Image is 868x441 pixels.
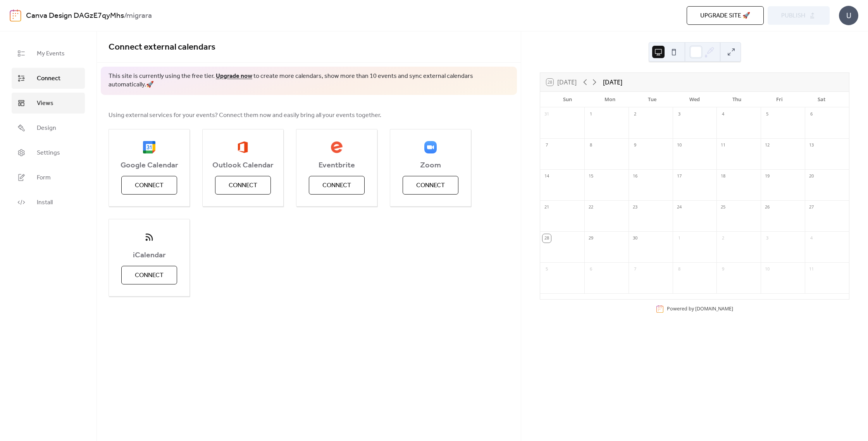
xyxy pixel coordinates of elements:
b: migrara [126,9,152,23]
div: 1 [675,234,684,243]
a: Views [12,93,85,114]
span: Upgrade site 🚀 [700,11,750,21]
div: 3 [675,110,684,119]
div: 10 [763,265,772,274]
div: Fri [758,92,800,107]
a: Upgrade now [216,70,252,82]
img: google [143,141,155,153]
div: 26 [763,203,772,212]
div: 27 [807,203,816,212]
a: Install [12,192,85,213]
div: 11 [807,265,816,274]
div: 2 [719,234,727,243]
div: Sun [546,92,589,107]
span: Settings [37,148,60,158]
button: Upgrade site 🚀 [687,6,764,25]
div: 6 [587,265,595,274]
button: Connect [215,176,271,195]
div: 13 [807,141,816,150]
span: Connect [416,181,445,190]
div: 7 [631,265,639,274]
div: 5 [542,265,551,274]
a: Design [12,117,85,138]
span: Connect [37,74,60,83]
div: 9 [631,141,639,150]
button: Connect [121,176,177,195]
a: Form [12,167,85,188]
button: Connect [403,176,458,195]
div: 22 [587,203,595,212]
div: 10 [675,141,684,150]
button: Connect [121,266,177,284]
img: outlook [238,141,248,153]
div: 14 [542,172,551,181]
div: 8 [587,141,595,150]
div: 11 [719,141,727,150]
img: zoom [424,141,437,153]
span: This site is currently using the free tier. to create more calendars, show more than 10 events an... [108,72,509,90]
span: Install [37,198,53,207]
span: Using external services for your events? Connect them now and easily bring all your events together. [108,111,381,120]
div: 29 [587,234,595,243]
div: Sat [801,92,843,107]
img: ical [143,231,155,243]
div: 19 [763,172,772,181]
span: iCalendar [109,251,189,260]
b: / [124,9,126,23]
a: [DOMAIN_NAME] [695,305,733,312]
div: 9 [719,265,727,274]
span: Connect [322,181,351,190]
div: 6 [807,110,816,119]
div: 12 [763,141,772,150]
div: 1 [587,110,595,119]
span: Design [37,124,56,133]
div: 18 [719,172,727,181]
div: 21 [542,203,551,212]
span: Outlook Calendar [203,161,283,170]
div: 8 [675,265,684,274]
span: Eventbrite [296,161,377,170]
div: 4 [719,110,727,119]
img: eventbrite [331,141,343,153]
div: 24 [675,203,684,212]
span: Connect external calendars [108,39,215,56]
div: 23 [631,203,639,212]
div: 17 [675,172,684,181]
div: U [839,6,858,25]
div: 4 [807,234,816,243]
div: Mon [589,92,631,107]
span: Form [37,173,51,183]
button: Connect [309,176,365,195]
div: 31 [542,110,551,119]
span: My Events [37,49,65,59]
div: [DATE] [603,78,622,87]
div: 3 [763,234,772,243]
div: 2 [631,110,639,119]
div: 15 [587,172,595,181]
div: 28 [542,234,551,243]
div: Tue [631,92,673,107]
span: Zoom [390,161,471,170]
div: 7 [542,141,551,150]
span: Google Calendar [109,161,189,170]
a: My Events [12,43,85,64]
img: logo [10,9,21,22]
span: Views [37,99,53,108]
span: Connect [135,271,164,280]
div: 16 [631,172,639,181]
div: 5 [763,110,772,119]
a: Connect [12,68,85,89]
div: Powered by [667,305,733,312]
div: 30 [631,234,639,243]
a: Canva Design DAGzE7qyMhs [26,9,124,23]
span: Connect [229,181,257,190]
div: Thu [716,92,758,107]
a: Settings [12,142,85,163]
div: 20 [807,172,816,181]
div: 25 [719,203,727,212]
div: Wed [673,92,716,107]
span: Connect [135,181,164,190]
